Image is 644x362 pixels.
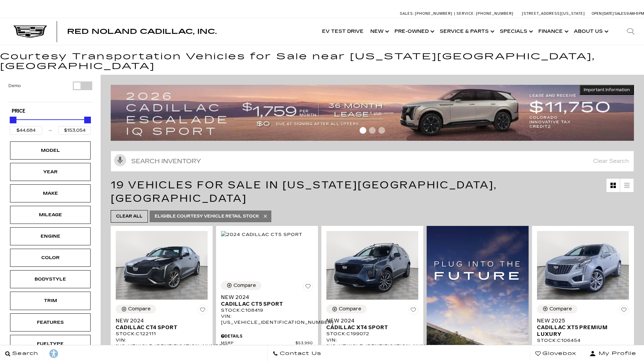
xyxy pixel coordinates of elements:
div: Stock : C108419 [221,307,313,313]
span: Glovebox [541,349,576,358]
img: Cadillac Dark Logo with Cadillac White Text [13,25,47,38]
div: Year [34,168,67,176]
div: YearYear [10,163,91,181]
span: [PHONE_NUMBER] [415,11,452,16]
div: Trim [34,297,67,304]
div: Bodystyle [34,276,67,283]
div: Mileage [34,211,67,219]
span: Sales: [614,11,627,16]
input: Minimum [10,126,42,135]
span: Search [10,349,38,358]
button: Compare Vehicle [537,305,577,313]
a: [STREET_ADDRESS][US_STATE] [522,11,585,16]
svg: Click to toggle on voice search [114,154,126,166]
button: Save Vehicle [619,305,629,317]
a: Red Noland Cadillac, Inc. [67,28,217,35]
div: Compare [233,283,256,289]
span: Important Information [584,87,630,93]
span: Go to slide 1 [360,127,366,134]
span: 9 AM-6 PM [627,11,644,16]
a: New [367,18,391,45]
div: Minimum Price [10,117,16,123]
a: Finance [535,18,571,45]
div: FeaturesFeatures [10,313,91,331]
button: Important Information [580,85,634,95]
input: Maximum [58,126,91,135]
button: Compare Vehicle [326,305,367,313]
a: Contact Us [267,345,327,362]
span: 19 Vehicles for Sale in [US_STATE][GEOGRAPHIC_DATA], [GEOGRAPHIC_DATA] [111,179,497,204]
span: My Profile [596,349,636,358]
a: Glovebox [530,345,582,362]
div: VIN: [US_VEHICLE_IDENTIFICATION_NUMBER] [537,344,629,356]
div: ModelModel [10,141,91,160]
a: Specials [496,18,535,45]
span: Cadillac XT4 Sport [326,324,413,331]
div: FueltypeFueltype [10,335,91,353]
span: Cadillac CT5 Sport [221,301,308,307]
button: Save Vehicle [303,281,313,294]
span: Cadillac XT5 Premium Luxury [537,324,624,338]
button: Compare Vehicle [116,305,156,313]
span: Sales: [400,11,414,16]
span: Eligible Courtesy Vehicle Retail Stock [155,212,259,221]
h5: Price [12,108,89,114]
span: MSRP [221,341,296,346]
div: MileageMileage [10,206,91,224]
div: BodystyleBodystyle [10,270,91,288]
div: Pricing Details - New 2024 Cadillac CT5 Sport [221,333,313,339]
div: Stock : C199072 [326,331,418,337]
label: Demo [8,82,21,89]
span: Contact Us [278,349,321,358]
div: Color [34,254,67,261]
span: Cadillac CT4 Sport [116,324,203,331]
span: [PHONE_NUMBER] [476,11,514,16]
div: ColorColor [10,249,91,267]
a: New 2024Cadillac CT4 Sport [116,317,208,331]
a: New 2024Cadillac XT4 Sport [326,317,418,331]
button: Save Vehicle [408,305,418,317]
input: Search Inventory [111,151,634,172]
div: Compare [549,306,572,312]
span: Go to slide 3 [378,127,385,134]
div: Make [34,190,67,197]
button: Save Vehicle [198,305,208,317]
div: Maximum Price [84,117,91,123]
div: Fueltype [34,340,67,348]
a: New 2024Cadillac CT5 Sport [221,294,313,307]
div: VIN: [US_VEHICLE_IDENTIFICATION_NUMBER] [221,313,313,325]
div: Stock : C122111 [116,331,208,337]
span: $53,990 [296,341,313,346]
div: VIN: [US_VEHICLE_IDENTIFICATION_NUMBER] [116,337,208,349]
img: 2509-September-FOM-Escalade-IQ-Lease9 [111,85,634,141]
a: Service: [PHONE_NUMBER] [454,12,515,15]
a: MSRP $53,990 [221,341,313,346]
div: Compare [339,306,361,312]
span: Clear All [116,212,143,221]
span: Open [DATE] [592,11,614,16]
img: 2024 Cadillac CT4 Sport [116,231,208,300]
a: About Us [571,18,610,45]
div: Filter by Vehicle Type [8,81,92,102]
a: EV Test Drive [319,18,367,45]
a: Sales: [PHONE_NUMBER] [400,12,454,15]
div: Stock : C106454 [537,338,629,344]
a: New 2025Cadillac XT5 Premium Luxury [537,317,629,338]
span: New 2025 [537,317,624,324]
img: 2024 Cadillac XT4 Sport [326,231,418,300]
button: Compare Vehicle [221,281,261,290]
div: Engine [34,233,67,240]
span: Go to slide 2 [369,127,376,134]
a: Pre-Owned [391,18,436,45]
div: EngineEngine [10,227,91,245]
button: Open user profile menu [582,345,644,362]
span: New 2024 [326,317,413,324]
div: Price [10,114,91,135]
span: New 2024 [116,317,203,324]
div: TrimTrim [10,292,91,310]
div: Compare [128,306,151,312]
span: Red Noland Cadillac, Inc. [67,27,217,36]
img: 2025 Cadillac XT5 Premium Luxury [537,231,629,300]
